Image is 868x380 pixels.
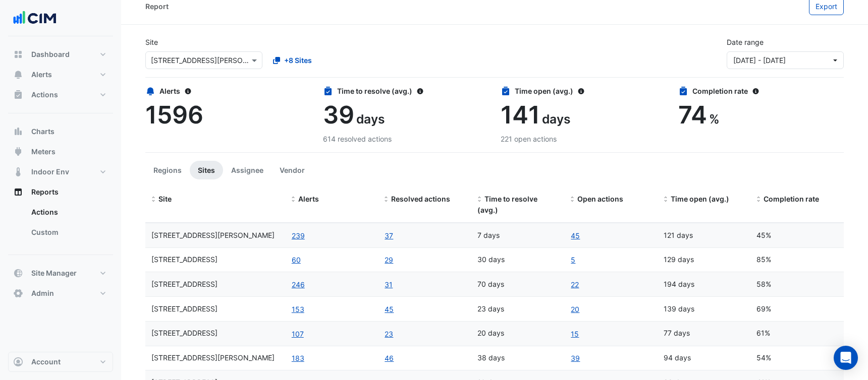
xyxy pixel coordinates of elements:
[151,231,275,239] span: 15-17 William Street
[13,126,23,137] app-icon: Charts
[12,8,58,28] img: Company Logo
[384,303,394,315] a: 45
[31,357,61,367] span: Account
[13,167,23,177] app-icon: Indoor Env
[31,90,58,100] span: Actions
[709,111,720,126] span: %
[151,353,275,362] span: 45 Francis Street
[664,328,745,339] div: 77 days
[31,49,70,59] span: Dashboard
[13,90,23,100] app-icon: Actions
[13,187,23,197] app-icon: Reports
[145,161,190,179] button: Regions
[31,288,54,298] span: Admin
[570,254,576,266] a: 5
[284,55,312,66] span: +8 Sites
[756,194,838,205] div: Completion (%) = Resolved Actions / (Resolved Actions + Open Actions)
[323,134,489,144] div: 614 resolved actions
[756,352,838,364] div: 54%
[291,303,305,315] button: 153
[727,51,844,69] button: [DATE] - [DATE]
[151,280,218,288] span: 140 St Georges Terrace
[356,111,385,126] span: days
[678,100,707,130] span: 74
[501,100,540,130] span: 141
[570,303,580,315] a: 20
[384,352,394,364] a: 46
[733,56,786,65] span: 01 Apr 25 - 10 Oct 25
[8,65,113,85] button: Alerts
[31,268,77,278] span: Site Manager
[145,1,169,12] div: Report
[291,352,305,364] button: 183
[570,352,580,364] a: 39
[8,85,113,105] button: Actions
[8,263,113,283] button: Site Manager
[816,2,837,11] span: Export
[8,283,113,303] button: Admin
[31,147,56,157] span: Meters
[31,187,59,197] span: Reports
[756,230,838,241] div: 45%
[158,195,172,203] span: Site
[678,86,844,96] div: Completion rate
[664,279,745,290] div: 194 days
[834,346,858,370] div: Open Intercom Messenger
[664,230,745,241] div: 121 days
[23,222,113,242] a: Custom
[291,230,305,241] button: 239
[13,49,23,59] app-icon: Dashboard
[477,279,559,290] div: 70 days
[664,303,745,315] div: 139 days
[291,254,301,266] button: 60
[190,161,223,179] button: Sites
[8,44,113,65] button: Dashboard
[8,182,113,202] button: Reports
[391,195,450,203] span: Resolved actions
[756,279,838,290] div: 58%
[756,303,838,315] div: 69%
[145,37,158,47] label: Site
[501,134,666,144] div: 221 open actions
[31,126,55,137] span: Charts
[291,279,305,290] button: 246
[477,195,537,215] span: Time to resolve (avg.)
[570,230,580,241] a: 45
[477,328,559,339] div: 20 days
[13,147,23,157] app-icon: Meters
[145,86,311,96] div: Alerts
[8,202,113,246] div: Reports
[384,230,394,241] a: 37
[151,255,218,264] span: 111 St Georges Terrace
[477,254,559,266] div: 30 days
[727,37,764,47] label: Date range
[671,195,729,203] span: Time open (avg.)
[272,161,313,179] button: Vendor
[384,279,393,290] a: 31
[477,230,559,241] div: 7 days
[266,51,318,69] button: +8 Sites
[291,328,304,340] button: 107
[323,100,354,130] span: 39
[13,70,23,80] app-icon: Alerts
[31,167,69,177] span: Indoor Env
[756,328,838,339] div: 61%
[13,288,23,298] app-icon: Admin
[323,86,489,96] div: Time to resolve (avg.)
[151,329,218,337] span: 226 Adelaide Terrace
[8,162,113,182] button: Indoor Env
[756,254,838,266] div: 85%
[577,195,623,203] span: Open actions
[145,100,203,130] span: 1596
[23,202,113,222] a: Actions
[501,86,666,96] div: Time open (avg.)
[542,111,570,126] span: days
[477,352,559,364] div: 38 days
[8,142,113,162] button: Meters
[151,304,218,313] span: 144 Stirling Street
[570,279,579,290] a: 22
[477,303,559,315] div: 23 days
[31,70,52,80] span: Alerts
[384,254,394,266] a: 29
[384,328,394,340] a: 23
